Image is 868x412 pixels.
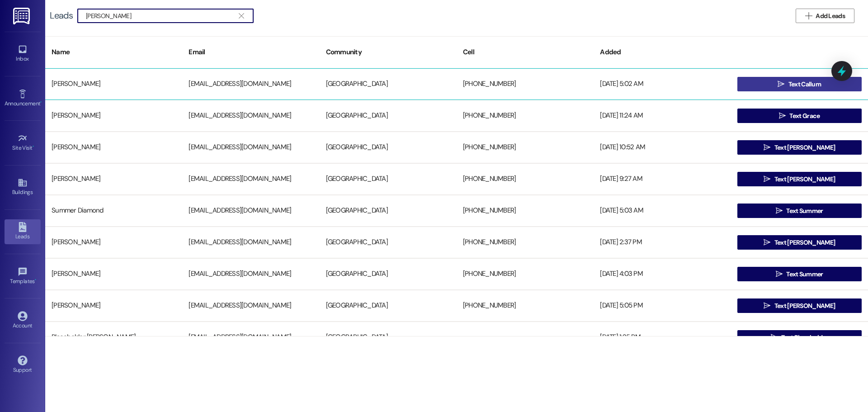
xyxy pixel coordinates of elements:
[40,99,42,105] span: •
[320,233,457,251] div: [GEOGRAPHIC_DATA]
[5,131,41,155] a: Site Visit •
[779,112,786,119] i: 
[50,11,73,20] div: Leads
[594,138,731,156] div: [DATE] 10:52 AM
[457,233,594,251] div: [PHONE_NUMBER]
[737,235,862,250] button: Text [PERSON_NAME]
[5,42,41,66] a: Inbox
[182,328,319,346] div: [EMAIL_ADDRESS][DOMAIN_NAME]
[457,138,594,156] div: [PHONE_NUMBER]
[771,334,778,341] i: 
[45,265,182,283] div: [PERSON_NAME]
[5,264,41,289] a: Templates •
[789,111,820,121] span: Text Grace
[320,107,457,125] div: [GEOGRAPHIC_DATA]
[594,265,731,283] div: [DATE] 4:03 PM
[594,328,731,346] div: [DATE] 1:25 PM
[737,172,862,186] button: Text [PERSON_NAME]
[5,353,41,377] a: Support
[320,297,457,315] div: [GEOGRAPHIC_DATA]
[764,175,770,183] i: 
[182,107,319,125] div: [EMAIL_ADDRESS][DOMAIN_NAME]
[594,75,731,93] div: [DATE] 5:02 AM
[737,267,862,281] button: Text Summer
[33,143,34,150] span: •
[781,333,828,342] span: Text Placeholder
[35,277,36,283] span: •
[5,175,41,199] a: Buildings
[788,80,821,89] span: Text Callum
[182,75,319,93] div: [EMAIL_ADDRESS][DOMAIN_NAME]
[320,202,457,220] div: [GEOGRAPHIC_DATA]
[457,265,594,283] div: [PHONE_NUMBER]
[594,297,731,315] div: [DATE] 5:05 PM
[737,140,862,155] button: Text [PERSON_NAME]
[86,9,234,22] input: Search name/email/community (quotes for exact match e.g. "John Smith")
[774,238,835,247] span: Text [PERSON_NAME]
[774,175,835,184] span: Text [PERSON_NAME]
[805,12,812,19] i: 
[776,207,783,214] i: 
[594,170,731,188] div: [DATE] 9:27 AM
[457,75,594,93] div: [PHONE_NUMBER]
[182,265,319,283] div: [EMAIL_ADDRESS][DOMAIN_NAME]
[182,297,319,315] div: [EMAIL_ADDRESS][DOMAIN_NAME]
[594,41,731,63] div: Added
[594,233,731,251] div: [DATE] 2:37 PM
[320,138,457,156] div: [GEOGRAPHIC_DATA]
[737,109,862,123] button: Text Grace
[45,170,182,188] div: [PERSON_NAME]
[778,81,784,88] i: 
[234,9,249,23] button: Clear text
[45,328,182,346] div: Placeholder [PERSON_NAME]
[320,75,457,93] div: [GEOGRAPHIC_DATA]
[816,11,845,21] span: Add Leads
[776,270,783,278] i: 
[320,170,457,188] div: [GEOGRAPHIC_DATA]
[320,265,457,283] div: [GEOGRAPHIC_DATA]
[45,138,182,156] div: [PERSON_NAME]
[45,107,182,125] div: [PERSON_NAME]
[457,107,594,125] div: [PHONE_NUMBER]
[764,144,770,151] i: 
[182,233,319,251] div: [EMAIL_ADDRESS][DOMAIN_NAME]
[320,41,457,63] div: Community
[737,77,862,91] button: Text Callum
[786,206,823,216] span: Text Summer
[45,41,182,63] div: Name
[13,8,32,24] img: ResiDesk Logo
[786,270,823,279] span: Text Summer
[182,202,319,220] div: [EMAIL_ADDRESS][DOMAIN_NAME]
[45,233,182,251] div: [PERSON_NAME]
[594,202,731,220] div: [DATE] 5:03 AM
[796,9,854,23] button: Add Leads
[182,41,319,63] div: Email
[45,75,182,93] div: [PERSON_NAME]
[5,219,41,244] a: Leads
[737,298,862,313] button: Text [PERSON_NAME]
[457,297,594,315] div: [PHONE_NUMBER]
[320,328,457,346] div: [GEOGRAPHIC_DATA]
[594,107,731,125] div: [DATE] 11:24 AM
[45,202,182,220] div: Summer Diamond
[737,330,862,345] button: Text Placeholder
[457,41,594,63] div: Cell
[457,202,594,220] div: [PHONE_NUMBER]
[182,138,319,156] div: [EMAIL_ADDRESS][DOMAIN_NAME]
[774,301,835,311] span: Text [PERSON_NAME]
[764,302,770,309] i: 
[774,143,835,152] span: Text [PERSON_NAME]
[45,297,182,315] div: [PERSON_NAME]
[239,12,244,19] i: 
[457,170,594,188] div: [PHONE_NUMBER]
[182,170,319,188] div: [EMAIL_ADDRESS][DOMAIN_NAME]
[5,308,41,333] a: Account
[737,204,862,218] button: Text Summer
[764,239,770,246] i: 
